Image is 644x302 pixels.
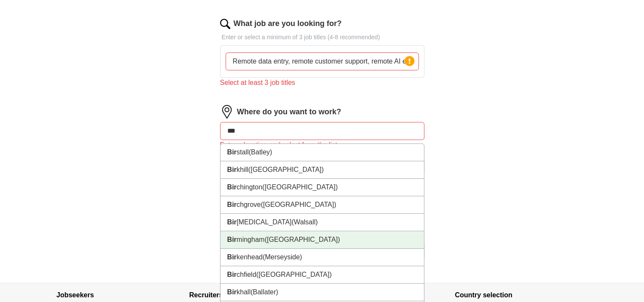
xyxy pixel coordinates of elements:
[220,214,424,231] li: [MEDICAL_DATA]
[220,161,424,179] li: khill
[227,166,237,173] strong: Bir
[226,52,419,70] input: Type a job title and press enter
[220,266,424,284] li: chfield
[262,183,338,191] span: ([GEOGRAPHIC_DATA])
[227,271,237,278] strong: Bir
[261,201,336,208] span: ([GEOGRAPHIC_DATA])
[220,19,230,29] img: search.png
[227,148,237,156] strong: Bir
[227,201,237,208] strong: Bir
[251,288,278,296] span: (Ballater)
[220,249,424,266] li: kenhead
[256,271,332,278] span: ([GEOGRAPHIC_DATA])
[220,231,424,249] li: mingham
[292,218,318,226] span: (Walsall)
[220,78,424,88] div: Select at least 3 job titles
[220,105,234,119] img: location.png
[227,253,237,261] strong: Bir
[220,144,424,161] li: stall
[248,166,323,173] span: ([GEOGRAPHIC_DATA])
[220,179,424,196] li: chington
[220,33,424,42] p: Enter or select a minimum of 3 job titles (4-8 recommended)
[234,18,342,29] label: What job are you looking for?
[227,218,237,226] strong: Bir
[220,284,424,301] li: khall
[227,288,237,296] strong: Bir
[227,183,237,191] strong: Bir
[227,236,237,243] strong: Bir
[237,106,341,118] label: Where do you want to work?
[265,236,340,243] span: ([GEOGRAPHIC_DATA])
[249,148,272,156] span: (Batley)
[263,253,302,261] span: (Merseyside)
[220,196,424,214] li: chgrove
[220,140,424,150] div: Enter a location and select from the list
